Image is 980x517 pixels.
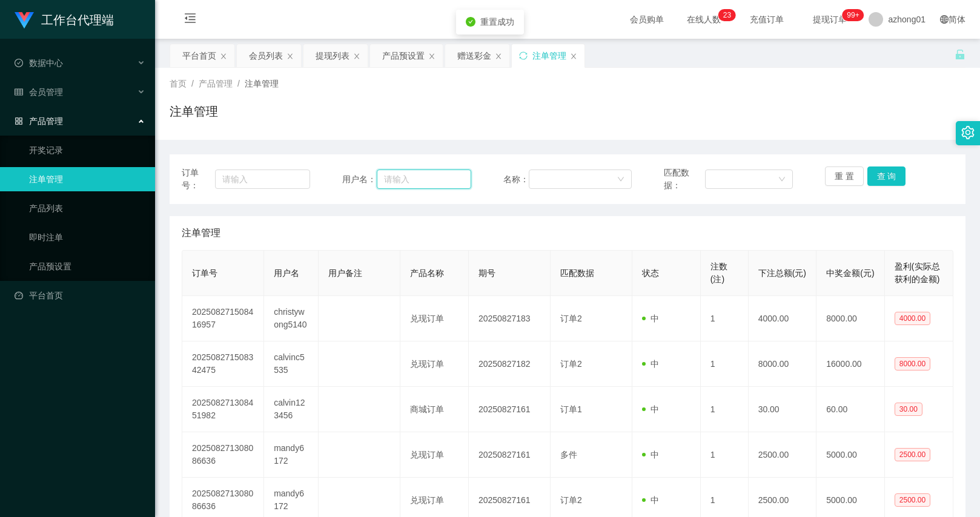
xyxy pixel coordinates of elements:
[480,17,514,27] span: 重置成功
[710,262,727,284] span: 注数(注)
[192,268,217,278] span: 订单号
[182,387,264,432] td: 202508271308451982
[867,166,906,186] button: 查 询
[701,341,749,387] td: 1
[895,262,940,284] span: 盈利(实际总获利的金额)
[503,173,529,186] span: 名称：
[778,176,786,184] i: 图标: down
[701,387,749,432] td: 1
[744,15,790,24] span: 充值订单
[264,387,319,432] td: calvin123456
[15,283,145,308] a: 图标: dashboard平台首页
[15,58,63,68] span: 数据中心
[469,296,551,341] td: 20250827183
[495,53,502,60] i: 图标: close
[895,312,930,325] span: 4000.00
[642,268,659,278] span: 状态
[215,170,311,189] input: 请输入
[182,166,215,192] span: 订单号：
[560,495,582,505] span: 订单2
[895,448,930,461] span: 2500.00
[478,268,495,278] span: 期号
[749,296,817,341] td: 4000.00
[400,296,469,341] td: 兑现订单
[264,296,319,341] td: christywong5140
[642,404,659,414] span: 中
[842,9,864,21] sup: 982
[245,79,279,88] span: 注单管理
[457,44,491,67] div: 赠送彩金
[825,166,864,186] button: 重 置
[570,53,577,60] i: 图标: close
[274,268,299,278] span: 用户名
[807,15,853,24] span: 提现订单
[560,268,594,278] span: 匹配数据
[15,15,114,24] a: 工作台代理端
[170,79,187,88] span: 首页
[642,314,659,323] span: 中
[29,196,145,220] a: 产品列表
[469,341,551,387] td: 20250827182
[191,79,194,88] span: /
[642,359,659,369] span: 中
[895,493,930,507] span: 2500.00
[316,44,349,67] div: 提现列表
[377,170,471,189] input: 请输入
[681,15,727,24] span: 在线人数
[182,296,264,341] td: 202508271508416957
[182,341,264,387] td: 202508271508342475
[749,341,817,387] td: 8000.00
[400,432,469,478] td: 兑现订单
[15,12,34,29] img: logo.9652507e.png
[519,51,528,60] i: 图标: sync
[961,126,975,139] i: 图标: setting
[353,53,360,60] i: 图标: close
[664,166,705,192] span: 匹配数据：
[382,44,425,67] div: 产品预设置
[723,9,727,21] p: 2
[701,296,749,341] td: 1
[718,9,736,21] sup: 23
[642,450,659,459] span: 中
[400,387,469,432] td: 商城订单
[940,15,949,24] i: 图标: global
[286,53,294,60] i: 图标: close
[170,1,211,39] i: 图标: menu-fold
[29,225,145,249] a: 即时注单
[560,450,577,459] span: 多件
[816,341,885,387] td: 16000.00
[342,173,376,186] span: 用户名：
[15,117,23,125] i: 图标: appstore-o
[237,79,240,88] span: /
[29,254,145,278] a: 产品预设置
[15,116,63,126] span: 产品管理
[727,9,731,21] p: 3
[428,53,435,60] i: 图标: close
[560,314,582,323] span: 订单2
[469,387,551,432] td: 20250827161
[895,403,922,416] span: 30.00
[749,387,817,432] td: 30.00
[955,49,965,60] i: 图标: unlock
[182,226,220,240] span: 注单管理
[826,268,874,278] span: 中奖金额(元)
[466,17,475,27] i: icon: check-circle
[15,59,23,67] i: 图标: check-circle-o
[199,79,233,88] span: 产品管理
[328,268,362,278] span: 用户备注
[264,432,319,478] td: mandy6172
[264,341,319,387] td: calvinc5535
[182,432,264,478] td: 202508271308086636
[816,296,885,341] td: 8000.00
[816,387,885,432] td: 60.00
[758,268,806,278] span: 下注总额(元)
[617,176,624,184] i: 图标: down
[400,341,469,387] td: 兑现订单
[170,102,218,120] h1: 注单管理
[41,1,114,39] h1: 工作台代理端
[469,432,551,478] td: 20250827161
[15,88,23,96] i: 图标: table
[560,359,582,369] span: 订单2
[15,87,63,97] span: 会员管理
[29,167,145,191] a: 注单管理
